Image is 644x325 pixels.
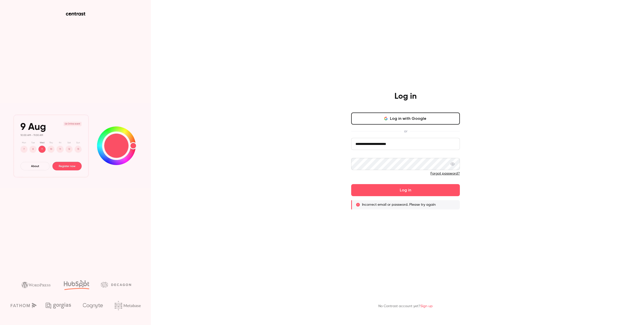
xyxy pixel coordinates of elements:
[401,129,410,134] span: or
[420,304,433,308] a: Sign up
[362,202,436,207] p: Incorrect email or password. Please try again
[101,282,131,287] img: decagon
[394,91,417,101] h4: Log in
[430,172,460,175] a: Forgot password?
[351,113,460,125] button: Log in with Google
[378,304,433,309] p: No Contrast account yet?
[351,184,460,196] button: Log in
